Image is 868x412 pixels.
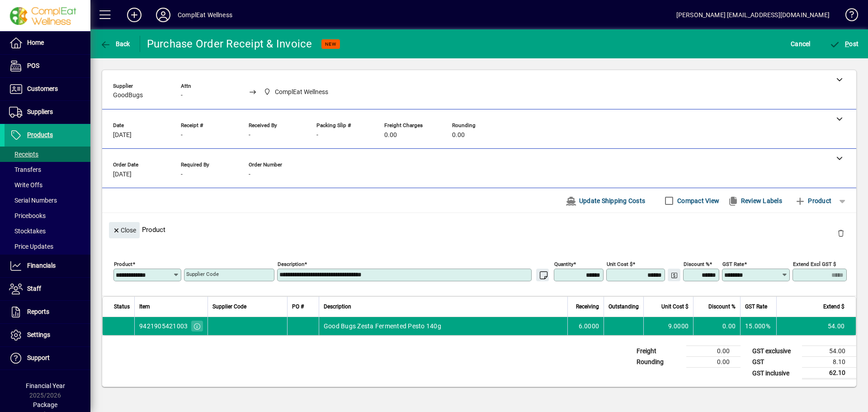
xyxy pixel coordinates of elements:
[9,151,38,158] span: Receipts
[212,302,246,312] span: Supplier Code
[845,40,849,47] span: P
[802,346,856,357] td: 54.00
[661,302,689,312] span: Unit Cost $
[686,346,741,357] td: 0.00
[107,226,142,234] app-page-header-button: Close
[5,177,90,193] a: Write Offs
[5,101,90,123] a: Suppliers
[827,36,861,52] button: Post
[9,243,53,250] span: Price Updates
[9,227,46,235] span: Stocktakes
[830,40,859,47] span: ost
[684,261,709,267] mat-label: Discount %
[802,357,856,368] td: 8.10
[5,193,90,208] a: Serial Numbers
[554,261,573,267] mat-label: Quantity
[839,2,857,31] a: Knowledge Base
[5,32,90,54] a: Home
[278,261,304,267] mat-label: Description
[27,62,39,69] span: POS
[9,166,41,173] span: Transfers
[186,271,219,277] mat-label: Supplier Code
[139,322,188,331] div: 9421905421003
[178,8,232,22] div: ComplEat Wellness
[5,347,90,369] a: Support
[5,324,90,346] a: Settings
[566,194,645,208] span: Update Shipping Costs
[788,36,813,52] button: Cancel
[675,196,719,205] label: Compact View
[830,229,852,237] app-page-header-button: Delete
[708,302,736,312] span: Discount %
[748,368,802,379] td: GST inclusive
[632,346,686,357] td: Freight
[9,197,57,204] span: Serial Numbers
[292,302,304,312] span: PO #
[579,322,599,331] span: 6.0000
[5,147,90,162] a: Receipts
[693,317,740,335] td: 0.00
[686,357,741,368] td: 0.00
[5,55,90,77] a: POS
[100,40,130,47] span: Back
[181,132,183,139] span: -
[249,132,250,139] span: -
[632,357,686,368] td: Rounding
[9,212,46,219] span: Pricebooks
[27,262,56,269] span: Financials
[147,37,312,51] div: Purchase Order Receipt & Invoice
[98,36,132,52] button: Back
[27,108,53,115] span: Suppliers
[149,7,178,23] button: Profile
[791,37,811,51] span: Cancel
[325,41,336,47] span: NEW
[27,331,50,338] span: Settings
[324,302,351,312] span: Description
[562,193,649,209] button: Update Shipping Costs
[5,301,90,323] a: Reports
[26,382,65,389] span: Financial Year
[113,92,143,99] span: GoodBugs
[139,302,150,312] span: Item
[748,357,802,368] td: GST
[5,278,90,300] a: Staff
[776,317,856,335] td: 54.00
[181,171,183,178] span: -
[676,8,830,22] div: [PERSON_NAME] [EMAIL_ADDRESS][DOMAIN_NAME]
[5,223,90,239] a: Stocktakes
[120,7,149,23] button: Add
[90,36,140,52] app-page-header-button: Back
[790,193,836,209] button: Product
[802,368,856,379] td: 62.10
[724,193,786,209] button: Review Labels
[33,401,57,408] span: Package
[113,223,136,238] span: Close
[275,87,328,97] span: ComplEat Wellness
[181,92,183,99] span: -
[727,194,782,208] span: Review Labels
[102,213,856,246] div: Product
[114,261,132,267] mat-label: Product
[316,132,318,139] span: -
[668,269,680,281] button: Change Price Levels
[740,317,776,335] td: 15.000%
[5,208,90,223] a: Pricebooks
[319,317,567,335] td: Good Bugs Zesta Fermented Pesto 140g
[5,162,90,177] a: Transfers
[607,261,632,267] mat-label: Unit Cost $
[27,308,49,315] span: Reports
[830,222,852,244] button: Delete
[5,255,90,277] a: Financials
[452,132,465,139] span: 0.00
[823,302,844,312] span: Extend $
[748,346,802,357] td: GST exclusive
[114,302,130,312] span: Status
[722,261,744,267] mat-label: GST rate
[113,171,132,178] span: [DATE]
[113,132,132,139] span: [DATE]
[27,85,58,92] span: Customers
[668,322,689,331] span: 9.0000
[745,302,767,312] span: GST Rate
[5,78,90,100] a: Customers
[793,261,836,267] mat-label: Extend excl GST $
